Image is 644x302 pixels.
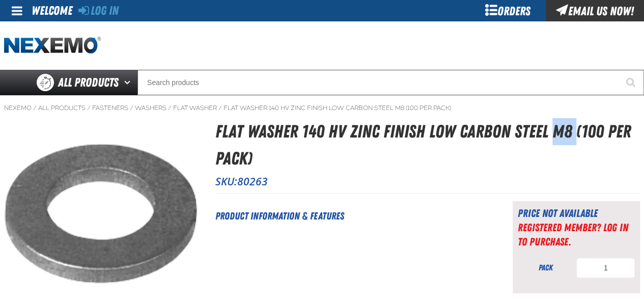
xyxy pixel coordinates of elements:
[135,104,166,112] a: Washers
[237,174,268,188] span: 80263
[87,104,91,112] span: /
[518,206,635,221] div: Price not available
[576,258,635,278] input: Product Quantity
[619,70,644,95] button: Start Searching
[215,174,640,188] p: SKU:
[4,104,32,112] a: Nexemo
[4,37,101,54] img: Nexemo logo
[518,262,574,273] div: pack
[223,104,451,112] a: Flat Washer 140 HV Zinc Finish Low Carbon Steel M8 (100 per pack)
[38,104,86,112] a: All Products
[168,104,172,112] span: /
[58,73,119,92] span: All Products
[92,104,128,112] a: Fasteners
[4,104,640,112] nav: Breadcrumbs
[215,118,640,172] h1: Flat Washer 140 HV Zinc Finish Low Carbon Steel M8 (100 per pack)
[173,104,217,112] a: Flat Washer
[518,221,628,248] a: Registered Member? Log In to purchase.
[5,144,197,283] img: Flat Washer 140 HV Zinc Finish Low Carbon Steel M8 (100 per pack)
[218,104,222,112] span: /
[215,208,487,224] h2: Product Information & Features
[130,104,133,112] span: /
[4,37,101,54] a: Home
[33,104,37,112] span: /
[121,70,137,95] button: Open All Products pages
[137,70,644,95] input: Search
[78,4,119,18] a: Log In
